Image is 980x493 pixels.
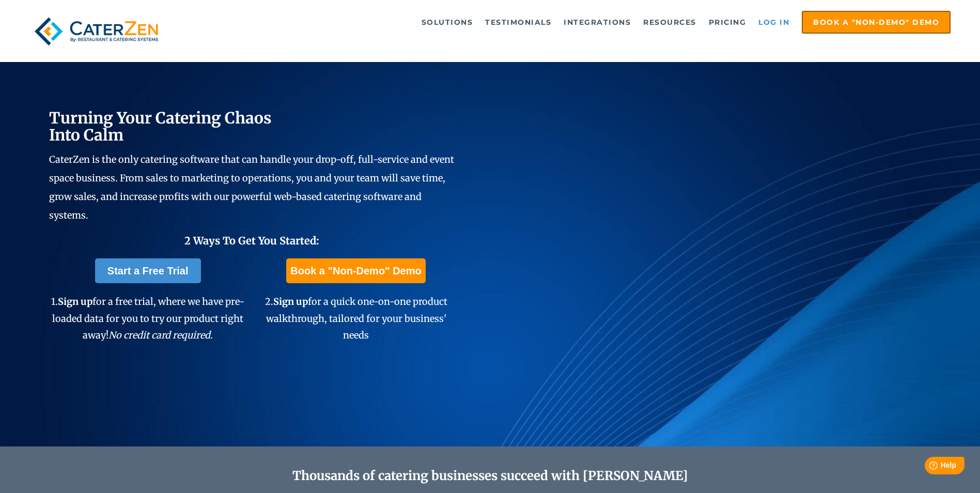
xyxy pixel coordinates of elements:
[108,329,213,341] em: No credit card required.
[753,12,795,33] a: Log in
[51,296,244,341] span: 1. for a free trial, where we have pre-loaded data for you to try our product right away!
[480,12,556,33] a: Testimonials
[95,258,201,283] a: Start a Free Trial
[802,11,951,34] a: Book a "Non-Demo" Demo
[49,108,272,145] span: Turning Your Catering Chaos Into Calm
[98,469,882,484] h2: Thousands of catering businesses succeed with [PERSON_NAME]
[888,453,969,482] iframe: Help widget launcher
[558,12,636,33] a: Integrations
[187,11,951,34] div: Navigation Menu
[265,296,447,341] span: 2. for a quick one-on-one product walkthrough, tailored for your business' needs
[58,296,92,307] span: Sign up
[416,12,478,33] a: Solutions
[638,12,702,33] a: Resources
[704,12,752,33] a: Pricing
[49,153,454,221] span: CaterZen is the only catering software that can handle your drop-off, full-service and event spac...
[184,234,319,247] span: 2 Ways To Get You Started:
[286,258,425,283] a: Book a "Non-Demo" Demo
[29,11,163,52] img: caterzen
[273,296,308,307] span: Sign up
